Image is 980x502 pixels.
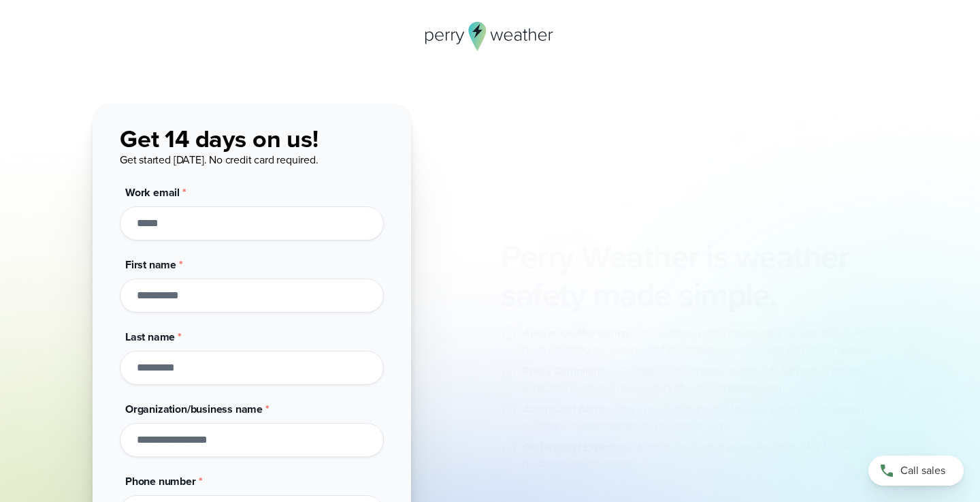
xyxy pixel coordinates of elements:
[125,401,263,417] span: Organization/business name
[120,152,318,168] span: Get started [DATE]. No credit card required.
[125,185,180,200] span: Work email
[868,456,964,486] a: Call sales
[125,329,175,345] span: Last name
[125,257,176,272] span: First name
[900,462,945,479] span: Call sales
[120,121,318,157] span: Get 14 days on us!
[125,473,196,489] span: Phone number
